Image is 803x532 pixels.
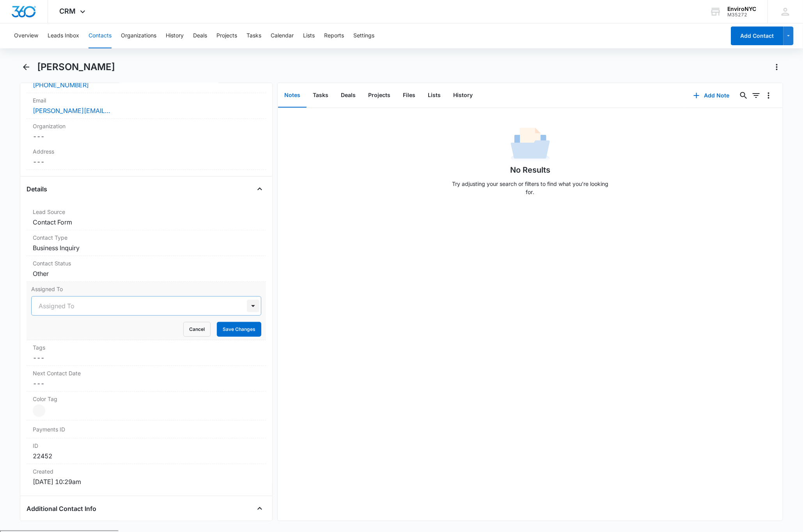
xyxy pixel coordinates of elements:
[307,83,335,108] button: Tasks
[48,23,79,48] button: Leads Inbox
[33,157,260,166] dd: ---
[33,353,260,362] dd: ---
[27,421,266,438] div: Payments ID
[217,322,261,337] button: Save Changes
[33,442,260,450] dt: ID
[271,23,294,48] button: Calendar
[27,230,266,256] div: Contact TypeBusiness Inquiry
[33,243,260,253] dd: Business Inquiry
[750,89,762,102] button: Filters
[33,477,260,486] dd: [DATE] 10:29am
[89,23,112,48] button: Contacts
[686,86,737,105] button: Add Note
[253,502,266,515] button: Close
[193,23,207,48] button: Deals
[33,208,260,216] label: Lead Source
[14,23,38,48] button: Overview
[166,23,184,48] button: History
[33,233,260,242] label: Contact Type
[727,12,756,18] div: account id
[183,322,211,337] button: Cancel
[27,144,266,170] div: Address---
[121,23,156,48] button: Organizations
[33,122,260,130] label: Organization
[33,425,90,433] dt: Payments ID
[31,285,261,293] label: Assigned To
[362,83,397,108] button: Projects
[324,23,344,48] button: Reports
[448,180,612,196] p: Try adjusting your search or filters to find what you’re looking for.
[27,205,266,230] div: Lead SourceContact Form
[216,23,237,48] button: Projects
[27,119,266,144] div: Organization---
[33,96,260,104] label: Email
[27,256,266,282] div: Contact StatusOther
[37,61,115,73] h1: [PERSON_NAME]
[447,83,479,108] button: History
[422,83,447,108] button: Lists
[33,451,260,461] dd: 22452
[397,83,422,108] button: Files
[33,259,260,267] label: Contact Status
[33,217,260,227] dd: Contact Form
[33,147,260,156] label: Address
[33,395,260,403] label: Color Tag
[20,61,32,73] button: Back
[27,464,266,490] div: Created[DATE] 10:29am
[33,379,260,388] dd: ---
[27,184,47,194] h4: Details
[33,80,89,90] a: [PHONE_NUMBER]
[27,438,266,464] div: ID22452
[27,392,266,421] div: Color Tag
[246,23,261,48] button: Tasks
[27,366,266,392] div: Next Contact Date---
[60,7,76,15] span: CRM
[335,83,362,108] button: Deals
[727,6,756,12] div: account name
[353,23,374,48] button: Settings
[771,61,783,73] button: Actions
[33,467,260,475] dt: Created
[27,504,96,513] h4: Additional Contact Info
[33,106,111,115] a: [PERSON_NAME][EMAIL_ADDRESS][PERSON_NAME][DOMAIN_NAME]
[762,89,775,102] button: Overflow Menu
[278,83,307,108] button: Notes
[510,164,550,176] h1: No Results
[27,93,266,119] div: Email[PERSON_NAME][EMAIL_ADDRESS][PERSON_NAME][DOMAIN_NAME]
[731,27,784,45] button: Add Contact
[33,343,260,352] label: Tags
[33,269,260,278] dd: Other
[33,369,260,377] label: Next Contact Date
[511,125,550,164] img: No Data
[303,23,315,48] button: Lists
[33,132,260,141] dd: ---
[27,340,266,366] div: Tags---
[737,89,750,102] button: Search...
[253,183,266,195] button: Close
